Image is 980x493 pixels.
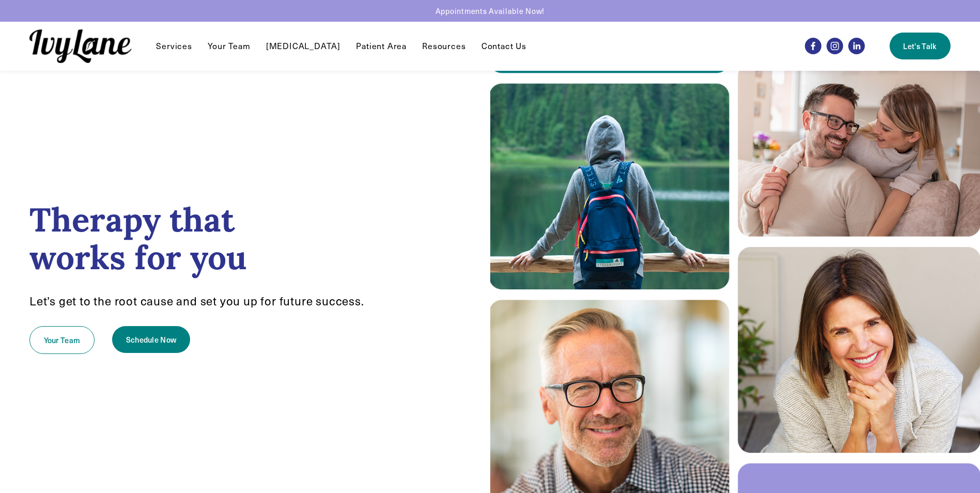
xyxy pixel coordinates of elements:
[266,40,340,52] a: [MEDICAL_DATA]
[827,38,843,54] a: Instagram
[112,326,190,353] a: Schedule Now
[156,41,192,52] span: Services
[29,29,132,63] img: Ivy Lane Counseling &mdash; Therapy that works for you
[422,41,465,52] span: Resources
[156,40,192,52] a: folder dropdown
[890,33,951,59] a: Let's Talk
[29,198,247,279] strong: Therapy that works for you
[29,326,95,354] a: Your Team
[805,38,821,54] a: Facebook
[29,293,364,309] span: Let’s get to the root cause and set you up for future success.
[481,40,526,52] a: Contact Us
[356,40,407,52] a: Patient Area
[422,40,465,52] a: folder dropdown
[848,38,865,54] a: LinkedIn
[208,40,250,52] a: Your Team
